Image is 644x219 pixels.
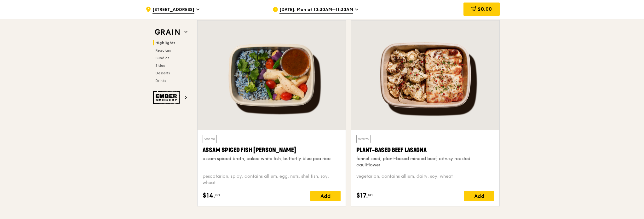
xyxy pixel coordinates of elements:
img: Ember Smokery web logo [153,91,182,104]
span: Desserts [155,71,170,75]
span: 50 [215,193,220,198]
span: Bundles [155,56,169,60]
span: [STREET_ADDRESS] [152,7,194,14]
div: assam spiced broth, baked white fish, butterfly blue pea rice [203,156,341,162]
div: pescatarian, spicy, contains allium, egg, nuts, shellfish, soy, wheat [203,173,341,186]
span: $17. [356,191,368,200]
div: Plant-Based Beef Lasagna [356,146,494,154]
div: Warm [356,135,371,143]
img: Grain web logo [153,26,182,38]
div: vegetarian, contains allium, dairy, soy, wheat [356,173,494,186]
span: 50 [368,193,373,198]
div: fennel seed, plant-based minced beef, citrusy roasted cauliflower [356,156,494,168]
span: Regulars [155,48,171,53]
div: Assam Spiced Fish [PERSON_NAME] [203,146,341,154]
span: $14. [203,191,215,200]
div: Add [464,191,494,201]
span: Drinks [155,78,166,83]
span: Highlights [155,41,175,45]
span: [DATE], Mon at 10:30AM–11:30AM [279,7,353,14]
span: Sides [155,63,165,68]
div: Add [310,191,341,201]
div: Warm [203,135,217,143]
span: $0.00 [478,6,492,12]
